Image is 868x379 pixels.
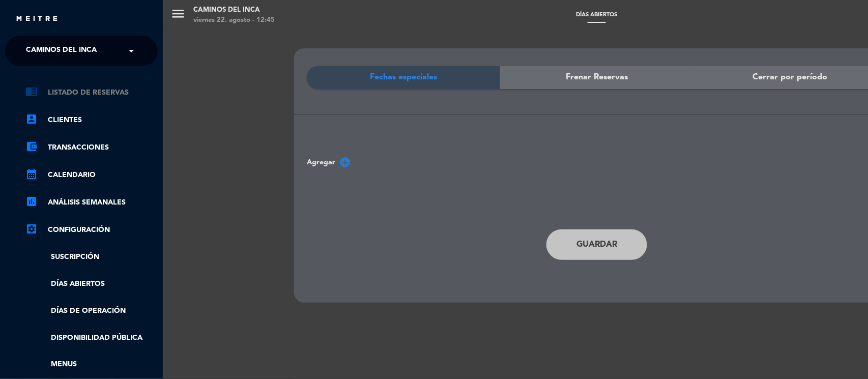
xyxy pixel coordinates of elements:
i: assessment [25,195,38,208]
a: Días de Operación [25,305,158,317]
a: Suscripción [25,251,158,263]
a: chrome_reader_modeListado de Reservas [25,86,158,99]
a: assessmentANÁLISIS SEMANALES [25,196,158,209]
a: Disponibilidad pública [25,332,158,344]
i: settings_applications [25,223,38,235]
a: account_boxClientes [25,114,158,126]
i: chrome_reader_mode [25,85,38,98]
i: account_balance_wallet [25,140,38,153]
i: calendar_month [25,168,38,180]
a: Días abiertos [25,278,158,290]
a: calendar_monthCalendario [25,169,158,181]
img: MEITRE [15,15,59,23]
i: account_box [25,113,38,125]
a: Configuración [25,224,158,236]
a: Menus [25,359,158,370]
span: Caminos del Inca [26,40,97,62]
a: account_balance_walletTransacciones [25,141,158,154]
